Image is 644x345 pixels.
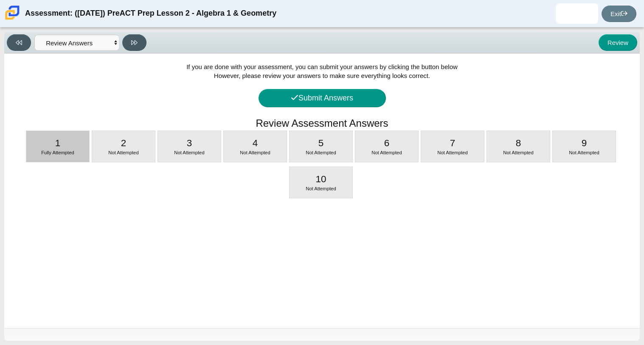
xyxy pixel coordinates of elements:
[599,34,637,51] button: Review
[3,16,21,23] a: Carmen School of Science & Technology
[259,89,386,107] button: Submit Answers
[384,138,390,148] span: 6
[503,150,533,155] span: Not Attempted
[437,150,467,155] span: Not Attempted
[41,150,74,155] span: Fully Attempted
[371,150,402,155] span: Not Attempted
[516,138,521,148] span: 8
[3,4,21,22] img: Carmen School of Science & Technology
[187,138,192,148] span: 3
[582,138,587,148] span: 9
[108,150,138,155] span: Not Attempted
[569,150,599,155] span: Not Attempted
[186,63,458,79] span: If you are done with your assessment, you can submit your answers by clicking the button below Ho...
[25,3,276,24] div: Assessment: ([DATE]) PreACT Prep Lesson 2 - Algebra 1 & Geometry
[570,7,584,20] img: cruz.morenozepahua.T4A1J9
[55,138,61,148] span: 1
[450,138,456,148] span: 7
[121,138,127,148] span: 2
[318,138,324,148] span: 5
[306,150,336,155] span: Not Attempted
[174,150,204,155] span: Not Attempted
[256,116,388,131] h1: Review Assessment Answers
[315,174,326,184] span: 10
[253,138,258,148] span: 4
[602,6,636,22] a: Exit
[240,150,270,155] span: Not Attempted
[306,186,336,191] span: Not Attempted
